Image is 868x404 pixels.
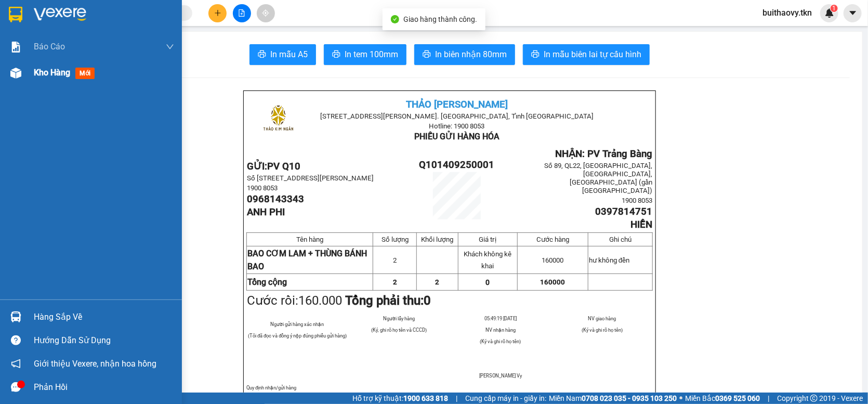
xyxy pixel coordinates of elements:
span: PHIẾU GỬI HÀNG HÓA [414,132,499,141]
span: caret-down [848,8,858,18]
span: Người lấy hàng [383,316,415,321]
span: 160.000 [298,293,342,308]
span: buithaovy.tkn [754,6,820,19]
span: printer [332,50,340,60]
div: Hướng dẫn sử dụng [34,333,174,348]
span: Cước rồi: [247,293,431,308]
span: down [166,43,174,51]
span: Khối lượng [421,236,453,243]
span: 2 [393,256,397,264]
span: NV nhận hàng [485,327,516,333]
span: printer [258,50,266,60]
span: ANH PHI [247,206,285,218]
span: [STREET_ADDRESS][PERSON_NAME]. [GEOGRAPHIC_DATA], Tỉnh [GEOGRAPHIC_DATA] [320,112,594,120]
strong: 1900 633 818 [403,394,448,402]
img: warehouse-icon [10,68,21,79]
span: In biên nhận 80mm [435,48,507,61]
span: 1 [832,5,836,12]
span: BAO CƠM LAM + THÙNG BÁNH BAO [247,249,367,271]
span: In mẫu biên lai tự cấu hình [544,48,641,61]
button: aim [257,4,275,22]
span: Khách không kê khai [464,250,511,270]
span: printer [423,50,431,60]
span: (Tôi đã đọc và đồng ý nộp đúng phiếu gửi hàng) [248,333,347,338]
button: printerIn tem 100mm [324,44,406,65]
strong: Tổng cộng [247,277,287,287]
span: Báo cáo [34,40,65,53]
span: (Ký và ghi rõ họ tên) [582,327,623,333]
span: 2 [393,278,397,286]
span: Hỗ trợ kỹ thuật: [352,393,448,404]
img: icon-new-feature [825,8,834,18]
span: 05:49:19 [DATE] [484,316,517,321]
span: HIỀN [630,219,652,230]
span: Giao hàng thành công. [403,15,477,23]
strong: 0708 023 035 - 0935 103 250 [582,394,677,402]
span: Số lượng [382,236,409,243]
span: hư không đền [589,256,629,264]
span: 1900 8053 [622,197,652,204]
span: Số 89, QL22, [GEOGRAPHIC_DATA], [GEOGRAPHIC_DATA], [GEOGRAPHIC_DATA] (gần [GEOGRAPHIC_DATA]) [544,162,652,194]
span: Quy định nhận/gửi hàng [246,385,296,390]
span: Q101409250001 [419,159,494,171]
span: NHẬN: PV Trảng Bàng [555,148,652,160]
img: solution-icon [10,42,21,53]
span: (Ký và ghi rõ họ tên) [480,338,521,344]
span: 2 [435,278,439,286]
span: file-add [238,9,245,17]
span: Kho hàng [34,68,70,77]
button: plus [208,4,227,22]
span: NV giao hàng [588,316,616,321]
span: Giới thiệu Vexere, nhận hoa hồng [34,357,156,370]
div: Hàng sắp về [34,309,174,325]
span: PV Q10 [267,161,300,172]
span: In mẫu A5 [270,48,308,61]
span: 0968143343 [247,193,304,205]
span: Giá trị [479,236,496,243]
strong: 0369 525 060 [715,394,760,402]
span: printer [531,50,540,60]
span: 160000 [541,278,565,286]
span: [PERSON_NAME] Vy [479,373,522,379]
sup: 1 [831,5,838,12]
span: 160000 [542,256,564,264]
span: Ghi chú [609,236,632,243]
span: | [456,393,457,404]
strong: Tổng phải thu: [345,293,431,308]
strong: GỬI: [247,161,300,172]
span: Miền Nam [549,393,677,404]
span: 0 [424,293,431,308]
span: Tên hàng [296,236,323,243]
span: Người gửi hàng xác nhận [270,321,324,327]
button: file-add [233,4,251,22]
span: 1900 8053 [247,184,278,192]
span: message [11,382,21,392]
img: warehouse-icon [10,311,21,322]
button: printerIn mẫu biên lai tự cấu hình [523,44,650,65]
span: (Ký, ghi rõ họ tên và CCCD) [371,327,427,333]
span: Cung cấp máy in - giấy in: [465,393,546,404]
span: Số [STREET_ADDRESS][PERSON_NAME] [247,174,374,182]
img: logo [253,94,304,146]
button: caret-down [844,4,862,22]
span: Cước hàng [536,236,569,243]
span: plus [214,9,221,17]
span: 0397814751 [595,206,652,217]
span: aim [262,9,269,17]
img: logo-vxr [9,7,22,22]
span: mới [75,68,95,79]
span: Miền Bắc [685,393,760,404]
span: copyright [810,395,818,402]
span: check-circle [391,15,399,23]
span: Hotline: 1900 8053 [429,122,485,130]
div: Phản hồi [34,380,174,395]
span: question-circle [11,335,21,345]
span: THẢO [PERSON_NAME] [406,99,508,110]
button: printerIn mẫu A5 [249,44,316,65]
button: printerIn biên nhận 80mm [414,44,515,65]
span: notification [11,359,21,369]
span: ⚪️ [679,396,682,400]
span: 0 [485,278,490,286]
span: | [768,393,769,404]
span: In tem 100mm [345,48,398,61]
